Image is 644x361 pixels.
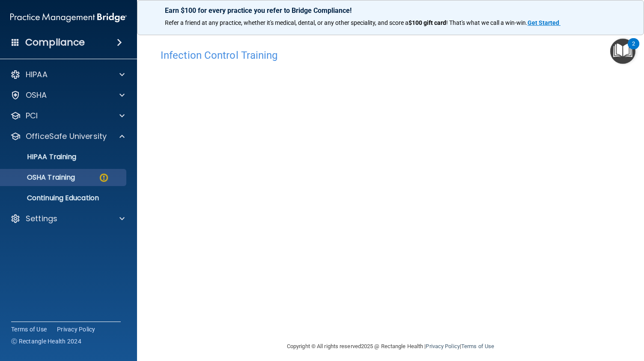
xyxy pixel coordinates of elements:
[26,69,48,80] p: HIPAA
[25,36,85,48] h4: Compliance
[6,194,122,202] p: Continuing Education
[26,131,107,141] p: OfficeSafe University
[11,325,47,334] a: Terms of Use
[234,333,547,360] div: Copyright © All rights reserved 2025 @ Rectangle Health | |
[98,172,109,183] img: warning-circle.0cc9ac19.png
[57,325,95,334] a: Privacy Policy
[161,66,589,329] iframe: infection-control-training
[446,19,528,26] span: ! That's what we call a win-win.
[10,214,125,224] a: Settings
[10,69,125,80] a: HIPAA
[165,6,616,15] p: Earn $100 for every practice you refer to Bridge Compliance!
[6,173,75,182] p: OSHA Training
[461,343,494,349] a: Terms of Use
[610,39,635,64] button: Open Resource Center, 2 new notifications
[11,337,81,346] span: Ⓒ Rectangle Health 2024
[632,44,635,55] div: 2
[10,111,125,121] a: PCI
[408,19,446,26] strong: $100 gift card
[10,9,127,26] img: PMB logo
[10,90,125,100] a: OSHA
[426,343,459,349] a: Privacy Policy
[26,90,47,100] p: OSHA
[528,19,561,26] a: Get Started
[165,19,408,26] span: Refer a friend at any practice, whether it's medical, dental, or any other speciality, and score a
[26,214,57,224] p: Settings
[6,153,76,161] p: HIPAA Training
[26,111,38,121] p: PCI
[528,19,559,26] strong: Get Started
[10,131,125,141] a: OfficeSafe University
[161,50,620,61] h4: Infection Control Training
